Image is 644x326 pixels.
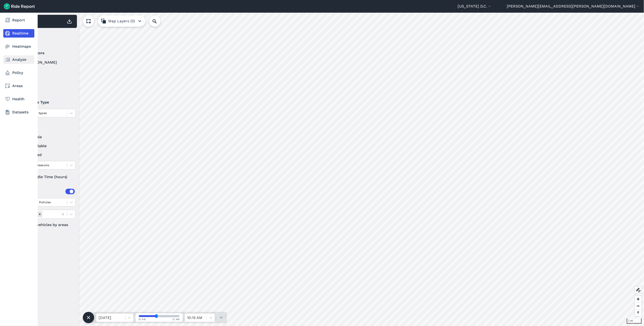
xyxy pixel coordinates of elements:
[25,189,75,194] div: Areas
[172,318,180,321] span: 12 AM
[17,30,77,45] div: Filter
[19,96,75,109] summary: Vehicle Type
[3,29,34,38] a: Realtime
[19,60,76,65] label: [PERSON_NAME]
[4,3,35,9] img: Ride Report
[19,134,76,140] label: available
[3,55,34,64] a: Analyze
[627,318,642,324] div: 1 mi
[458,4,492,9] button: [US_STATE] D.C.
[635,303,642,309] button: Zoom out
[19,77,76,83] label: Spin
[19,185,75,198] summary: Areas
[635,309,642,316] button: Reset bearing to north
[19,173,76,181] div: Idle Time (hours)
[138,318,146,321] span: 12 AM
[507,4,640,9] button: [PERSON_NAME][EMAIL_ADDRESS][PERSON_NAME][DOMAIN_NAME]
[3,82,34,90] a: Areas
[19,46,75,60] summary: Operators
[19,86,76,92] label: Veo
[19,69,76,74] label: Lime
[635,296,642,303] button: Zoom in
[3,108,34,116] a: Datasets
[3,42,34,51] a: Heatmaps
[19,222,76,228] label: Filter vehicles by areas
[3,16,34,24] a: Report
[37,211,42,217] div: Remove Areas (35)
[19,121,75,134] summary: Status
[19,152,76,158] label: reserved
[98,15,145,27] button: Map Layers (0)
[3,95,34,103] a: Health
[19,143,76,149] label: unavailable
[3,69,34,77] a: Policy
[149,15,168,27] input: Search Location or Vehicles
